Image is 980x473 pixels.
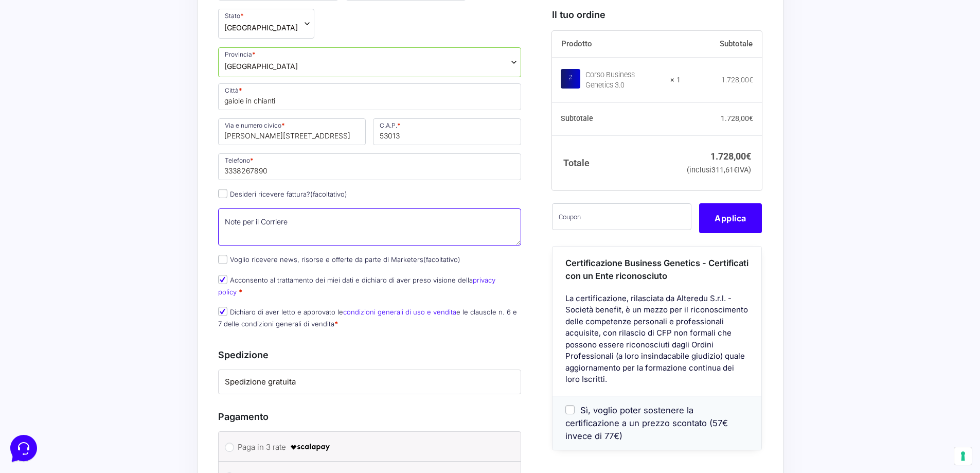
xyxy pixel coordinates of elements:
[749,75,753,83] span: €
[218,153,522,180] input: Telefono *
[561,68,580,88] img: Corso Business Genetics 3.0
[218,308,517,328] label: Dichiaro di aver letto e approvato le e le clausole n. 6 e 7 delle condizioni generali di vendita
[67,93,152,101] span: Inizia una conversazione
[746,150,751,161] span: €
[8,330,72,354] button: Home
[16,86,189,107] button: Inizia una conversazione
[33,58,54,78] img: dark
[72,330,135,354] button: Messaggi
[89,345,117,354] p: Messaggi
[721,75,753,83] bdi: 1.728,00
[158,345,173,354] p: Aiuto
[218,410,522,424] h3: Pagamento
[721,114,753,122] bdi: 1.728,00
[218,189,227,198] input: Desideri ricevere fattura?(facoltativo)
[681,31,762,58] th: Subtotale
[218,9,314,39] span: Stato
[218,47,522,77] span: Provincia
[218,307,227,316] input: Dichiaro di aver letto e approvato lecondizioni generali di uso e venditae le clausole n. 6 e 7 d...
[954,447,972,465] button: Le tue preferenze relative al consenso per le tecnologie di tracciamento
[552,31,680,58] th: Prodotto
[31,345,48,354] p: Home
[565,405,575,414] input: Sì, voglio poter sostenere la certificazione a un prezzo scontato (57€ invece di 77€)
[16,128,80,136] span: Trova una risposta
[134,330,198,354] button: Aiuto
[565,258,749,281] span: Certificazione Business Genetics - Certificati con un Ente riconosciuto
[23,150,168,160] input: Cerca un articolo...
[310,190,347,198] span: (facoltativo)
[565,405,728,441] span: Sì, voglio poter sostenere la certificazione a un prezzo scontato (57€ invece di 77€)
[749,114,753,122] span: €
[8,8,173,25] h2: Ciao da Marketers 👋
[224,22,298,33] span: Italia
[218,118,366,145] input: Via e numero civico *
[16,41,87,49] span: Le tue conversazioni
[8,433,39,464] iframe: Customerly Messenger Launcher
[585,69,663,90] div: Corso Business Genetics 3.0
[552,135,680,190] th: Totale
[218,275,227,284] input: Acconsento al trattamento dei miei dati e dichiaro di aver preso visione dellaprivacy policy
[16,58,37,78] img: dark
[552,203,691,230] input: Coupon
[224,61,298,72] span: Siena
[711,165,738,174] span: 311,61
[423,255,460,264] span: (facoltativo)
[670,75,681,85] strong: × 1
[552,8,762,22] h3: Il tuo ordine
[553,292,761,395] div: La certificazione, rilasciata da Alteredu S.r.l. - Società benefit, è un mezzo per il riconoscime...
[238,440,498,455] label: Paga in 3 rate
[218,255,460,264] label: Voglio ricevere news, risorse e offerte da parte di Marketers
[218,83,522,110] input: Città *
[290,441,331,453] img: scalapay-logo-black.png
[49,58,70,78] img: dark
[373,118,521,145] input: C.A.P. *
[110,128,189,136] a: Apri Centro Assistenza
[218,190,347,198] label: Desideri ricevere fattura?
[710,150,751,161] bdi: 1.728,00
[699,203,762,233] button: Applica
[552,102,680,135] th: Subtotale
[225,376,515,388] label: Spedizione gratuita
[218,276,495,296] label: Acconsento al trattamento dei miei dati e dichiaro di aver preso visione della
[218,255,227,264] input: Voglio ricevere news, risorse e offerte da parte di Marketers(facoltativo)
[218,348,522,362] h3: Spedizione
[687,165,751,174] small: (inclusi IVA)
[734,165,738,174] span: €
[343,308,456,316] a: condizioni generali di uso e vendita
